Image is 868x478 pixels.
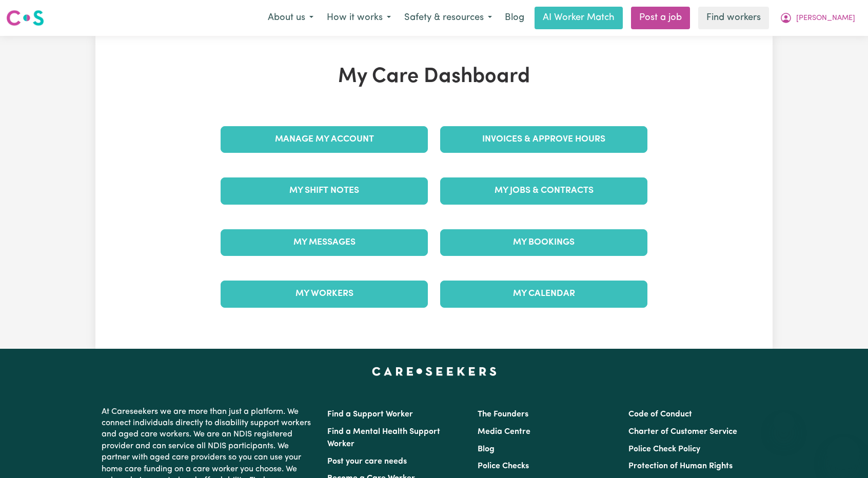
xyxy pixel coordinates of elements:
iframe: Close message [774,412,794,433]
a: Post a job [631,7,690,29]
button: Safety & resources [398,7,499,29]
a: Code of Conduct [628,410,692,419]
a: Police Check Policy [628,445,700,453]
a: My Calendar [440,281,647,307]
a: Manage My Account [221,126,428,153]
h1: My Care Dashboard [214,65,654,89]
a: Charter of Customer Service [628,428,737,436]
span: [PERSON_NAME] [796,13,855,24]
a: Protection of Human Rights [628,462,733,470]
a: AI Worker Match [535,7,623,29]
a: Blog [499,7,530,29]
a: Police Checks [478,462,529,470]
button: My Account [773,7,862,29]
a: Post your care needs [327,457,407,466]
a: Invoices & Approve Hours [440,126,647,153]
a: Blog [478,445,495,453]
button: About us [261,7,320,29]
a: My Workers [221,281,428,307]
button: How it works [320,7,398,29]
a: Careseekers logo [6,6,44,30]
a: My Bookings [440,229,647,256]
a: Careseekers home page [372,367,497,375]
a: The Founders [478,410,528,419]
img: Careseekers logo [6,9,44,27]
a: Find a Mental Health Support Worker [327,428,440,448]
a: Media Centre [478,428,530,436]
a: Find workers [698,7,769,29]
a: Find a Support Worker [327,410,413,419]
a: My Messages [221,229,428,256]
iframe: Button to launch messaging window [827,437,860,470]
a: My Jobs & Contracts [440,177,647,204]
a: My Shift Notes [221,177,428,204]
